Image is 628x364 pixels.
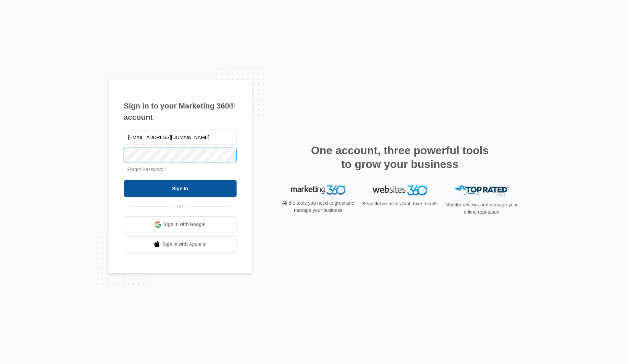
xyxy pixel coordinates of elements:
h1: Sign in to your Marketing 360® account [124,100,237,123]
span: OR [172,203,189,210]
img: Marketing 360 [291,185,346,195]
p: Beautiful websites that drive results [362,200,438,207]
a: Sign in with Google [124,216,237,233]
p: Monitor reviews and manage your online reputation [443,201,520,216]
input: Email [124,130,237,145]
img: Websites 360 [373,185,427,195]
span: Sign in with Google [164,221,206,228]
input: Sign In [124,180,237,197]
span: Sign in with Apple Id [163,241,207,248]
p: All the tools you need to grow and manage your business [280,200,357,214]
a: Forgot Password? [127,167,167,172]
img: Top Rated Local [454,185,509,197]
h2: One account, three powerful tools to grow your business [309,144,491,171]
a: Sign in with Apple Id [124,236,237,253]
